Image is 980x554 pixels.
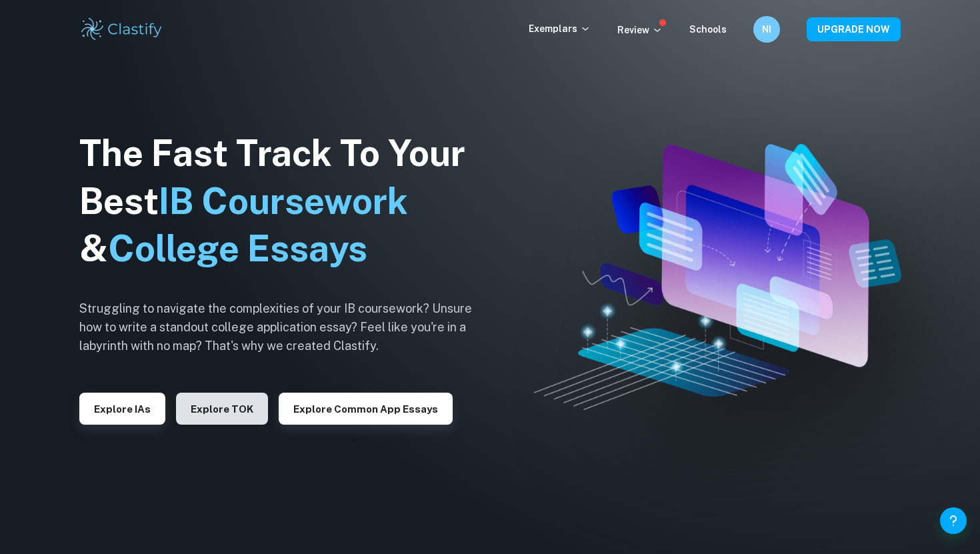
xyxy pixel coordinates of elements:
[176,393,268,425] button: Explore TOK
[176,402,268,415] a: Explore TOK
[689,24,727,35] a: Schools
[279,393,453,425] button: Explore Common App essays
[79,299,493,355] h6: Struggling to navigate the complexities of your IB coursework? Unsure how to write a standout col...
[108,227,367,269] span: College Essays
[807,17,901,41] button: UPGRADE NOW
[79,16,164,43] img: Clastify logo
[529,21,591,36] p: Exemplars
[79,402,165,415] a: Explore IAs
[534,144,902,410] img: Clastify hero
[279,402,453,415] a: Explore Common App essays
[753,16,780,43] button: NI
[759,22,775,37] h6: NI
[617,23,663,37] p: Review
[79,393,165,425] button: Explore IAs
[79,129,493,273] h1: The Fast Track To Your Best &
[159,180,408,222] span: IB Coursework
[940,507,967,534] button: Help and Feedback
